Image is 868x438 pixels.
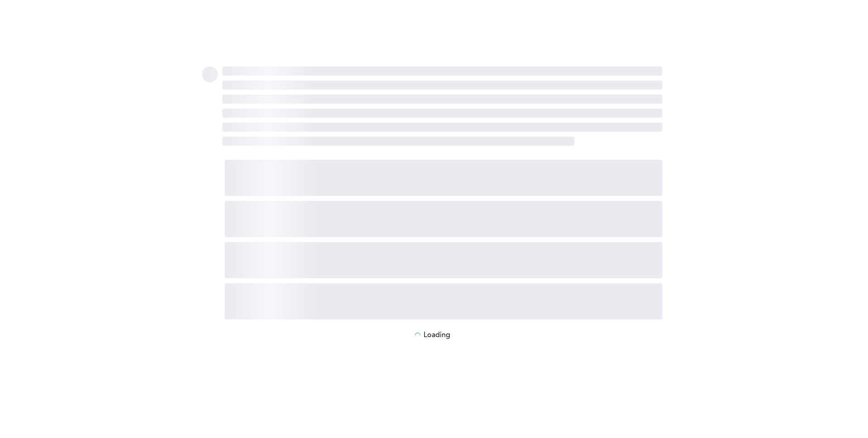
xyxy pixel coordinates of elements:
[222,81,662,90] span: ‌
[222,67,662,76] span: ‌
[424,331,450,339] p: Loading
[225,242,662,278] span: ‌
[222,109,662,118] span: ‌
[222,123,662,132] span: ‌
[225,201,662,237] span: ‌
[222,137,574,146] span: ‌
[225,160,662,196] span: ‌
[225,283,662,319] span: ‌
[202,67,218,82] span: ‌
[222,95,662,104] span: ‌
